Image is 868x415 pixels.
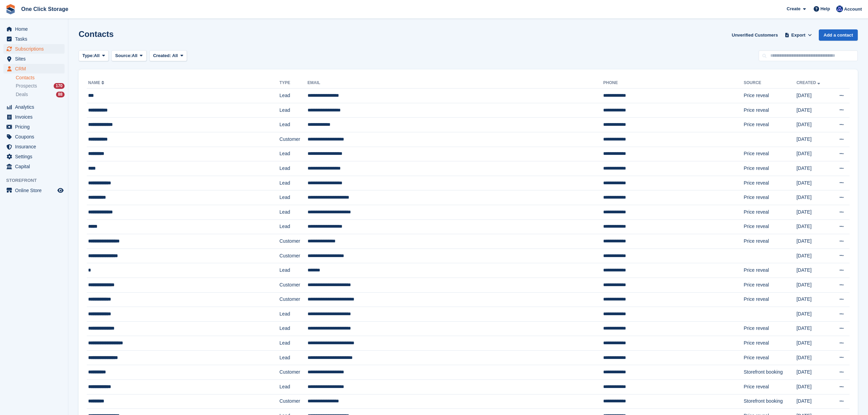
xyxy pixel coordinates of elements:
[15,64,56,73] span: CRM
[280,219,308,234] td: Lead
[744,278,796,292] td: Price reveal
[836,5,843,12] img: Thomas
[797,307,830,322] td: [DATE]
[16,83,37,89] span: Prospects
[797,321,830,336] td: [DATE]
[280,118,308,132] td: Lead
[56,92,65,97] div: 88
[111,50,147,62] button: Source: All
[797,205,830,219] td: [DATE]
[280,380,308,394] td: Lead
[56,186,65,195] a: Preview store
[3,34,65,44] a: menu
[744,321,796,336] td: Price reveal
[797,394,830,409] td: [DATE]
[744,161,796,176] td: Price reveal
[149,50,187,62] button: Created: All
[729,29,781,41] a: Unverified Customers
[280,103,308,118] td: Lead
[94,52,100,59] span: All
[797,161,830,176] td: [DATE]
[15,186,56,195] span: Online Store
[5,4,16,14] img: stora-icon-8386f47178a22dfd0bd8f6a31ec36ba5ce8667c1dd55bd0f319d3a0aa187defe.svg
[797,176,830,190] td: [DATE]
[280,190,308,205] td: Lead
[819,29,858,41] a: Add a contact
[280,336,308,351] td: Lead
[744,234,796,249] td: Price reveal
[744,292,796,307] td: Price reveal
[744,219,796,234] td: Price reveal
[280,132,308,147] td: Customer
[280,321,308,336] td: Lead
[15,102,56,112] span: Analytics
[797,263,830,278] td: [DATE]
[82,52,94,59] span: Type:
[15,122,56,132] span: Pricing
[797,249,830,263] td: [DATE]
[16,82,65,90] a: Prospects 170
[15,142,56,151] span: Insurance
[744,176,796,190] td: Price reveal
[744,118,796,132] td: Price reveal
[797,292,830,307] td: [DATE]
[3,186,65,195] a: menu
[797,118,830,132] td: [DATE]
[3,24,65,34] a: menu
[797,190,830,205] td: [DATE]
[280,278,308,292] td: Customer
[797,365,830,380] td: [DATE]
[744,205,796,219] td: Price reveal
[844,6,862,13] span: Account
[3,152,65,161] a: menu
[280,234,308,249] td: Customer
[744,394,796,409] td: Storefront booking
[787,5,800,12] span: Create
[3,64,65,73] a: menu
[79,50,109,62] button: Type: All
[797,380,830,394] td: [DATE]
[308,78,603,89] th: Email
[15,152,56,161] span: Settings
[280,205,308,219] td: Lead
[797,80,822,85] a: Created
[797,336,830,351] td: [DATE]
[15,24,56,34] span: Home
[15,44,56,54] span: Subscriptions
[16,75,65,81] a: Contacts
[3,122,65,132] a: menu
[744,147,796,161] td: Price reveal
[15,162,56,171] span: Capital
[280,78,308,89] th: Type
[54,83,65,89] div: 170
[280,176,308,190] td: Lead
[797,219,830,234] td: [DATE]
[3,112,65,122] a: menu
[3,102,65,112] a: menu
[783,29,813,41] button: Export
[280,263,308,278] td: Lead
[744,78,796,89] th: Source
[744,365,796,380] td: Storefront booking
[3,132,65,142] a: menu
[280,89,308,103] td: Lead
[797,350,830,365] td: [DATE]
[88,80,106,85] a: Name
[791,32,805,39] span: Export
[280,147,308,161] td: Lead
[132,52,138,59] span: All
[3,142,65,151] a: menu
[744,350,796,365] td: Price reveal
[79,29,114,39] h1: Contacts
[15,132,56,142] span: Coupons
[3,162,65,171] a: menu
[744,190,796,205] td: Price reveal
[797,234,830,249] td: [DATE]
[797,89,830,103] td: [DATE]
[744,103,796,118] td: Price reveal
[18,3,71,15] a: One Click Storage
[15,54,56,64] span: Sites
[744,336,796,351] td: Price reveal
[280,249,308,263] td: Customer
[744,263,796,278] td: Price reveal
